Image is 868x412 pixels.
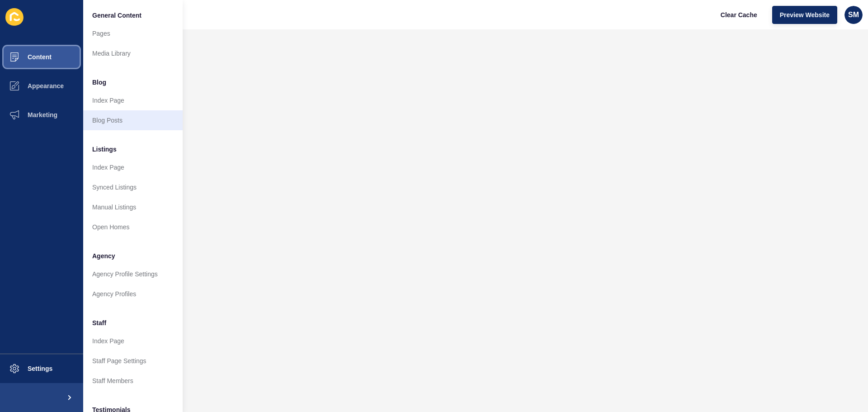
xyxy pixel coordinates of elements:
a: Index Page [83,157,183,177]
button: Preview Website [772,6,837,24]
a: Manual Listings [83,197,183,217]
a: Agency Profiles [83,284,183,304]
a: Index Page [83,90,183,110]
a: Pages [83,24,183,43]
a: Staff Page Settings [83,351,183,371]
a: Blog Posts [83,110,183,130]
span: Clear Cache [721,10,757,19]
a: Index Page [83,331,183,351]
span: SM [848,10,859,19]
span: Staff [92,318,106,327]
span: Preview Website [780,10,830,19]
a: Synced Listings [83,177,183,197]
a: Media Library [83,43,183,63]
span: Blog [92,78,106,87]
button: Clear Cache [713,6,765,24]
span: Agency [92,251,115,260]
span: Listings [92,145,117,154]
a: Open Homes [83,217,183,237]
span: General Content [92,11,142,20]
a: Agency Profile Settings [83,264,183,284]
a: Staff Members [83,371,183,391]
